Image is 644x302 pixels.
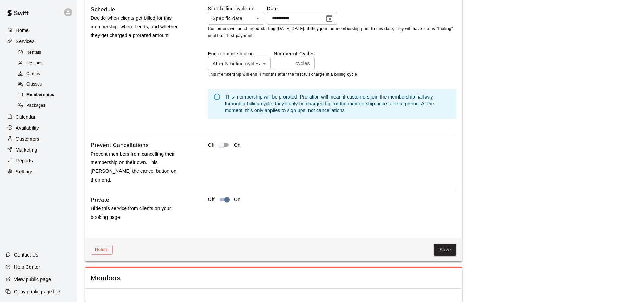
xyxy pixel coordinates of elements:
h6: Schedule [91,5,115,14]
p: On [234,196,241,203]
p: Reports [16,157,33,164]
span: Rentals [26,49,41,56]
p: Services [16,38,35,45]
p: Calendar [16,114,36,120]
div: Rentals [16,48,74,57]
p: On [234,142,241,149]
p: Off [208,196,215,203]
p: Prevent members from cancelling their membership on their own. This [PERSON_NAME] the cancel butt... [91,150,186,184]
label: Number of Cycles [274,50,315,57]
span: Classes [26,81,42,88]
label: Start billing cycle on [208,5,264,12]
p: Customers [16,135,39,142]
a: Camps [16,69,77,79]
p: Hide this service from clients on your booking page [91,204,186,221]
p: This membership will end 4 months after the first full charge in a billing cycle [208,71,456,78]
p: Copy public page link [14,288,61,295]
span: Members [91,274,456,283]
p: Decide when clients get billed for this membership, when it ends, and whether they get charged a ... [91,14,186,40]
div: Packages [16,101,74,110]
p: Help Center [14,264,40,271]
span: Packages [26,102,46,109]
p: Marketing [16,146,37,153]
a: Customers [5,134,72,144]
h6: Private [91,196,109,205]
p: Customers will be charged starting [DATE][DATE]. If they join the membership prior to this date, ... [208,26,456,39]
label: End membership on [208,50,271,57]
div: Camps [16,69,74,79]
div: Specific date [208,12,264,25]
a: Rentals [16,47,77,58]
label: Date [267,5,337,12]
div: Classes [16,80,74,89]
a: Marketing [5,145,72,155]
p: View public page [14,276,51,283]
a: Memberships [16,90,77,101]
a: Settings [5,167,72,177]
div: After N billing cycles [208,57,271,70]
button: Save [434,244,456,256]
a: Packages [16,101,77,111]
a: Home [5,25,72,36]
p: Home [16,27,29,34]
span: Lessons [26,60,43,67]
p: Settings [16,168,34,175]
div: Lessons [16,58,74,68]
p: Contact Us [14,251,38,258]
span: Memberships [26,92,54,99]
button: Choose date, selected date is Nov 1, 2025 [323,12,336,25]
p: Off [208,142,215,149]
a: Calendar [5,112,72,122]
p: Availability [16,124,39,131]
div: Memberships [16,90,74,100]
a: Lessons [16,58,77,68]
div: This membership will be prorated. Proration will mean if customers join the membership halfway th... [225,91,451,117]
button: Delete [91,245,113,255]
a: Reports [5,156,72,166]
a: Classes [16,79,77,90]
p: cycles [295,60,310,67]
a: Services [5,36,72,47]
a: Availability [5,123,72,133]
span: Camps [26,70,40,77]
h6: Prevent Cancellations [91,141,149,150]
